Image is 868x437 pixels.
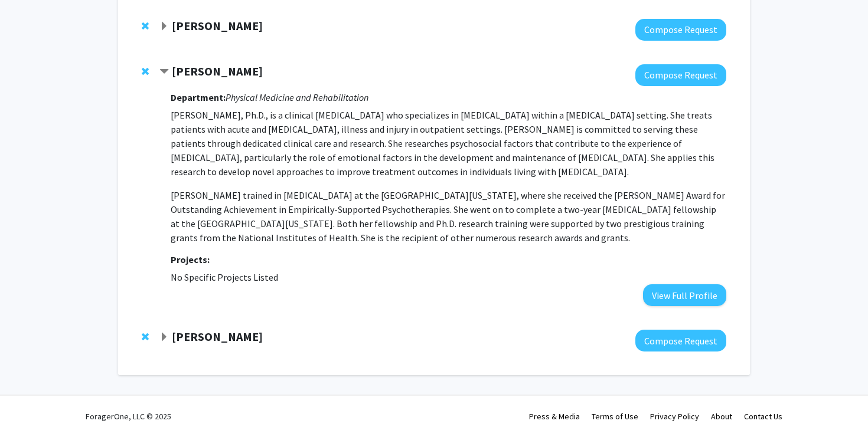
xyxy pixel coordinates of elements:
a: Terms of Use [592,411,638,422]
strong: Projects: [171,254,210,265]
span: Remove Rachel Aaron from bookmarks [142,67,149,76]
i: Physical Medicine and Rehabilitation [226,91,368,103]
a: About [711,411,732,422]
a: Contact Us [744,411,782,422]
span: Expand Vidya Kamath Bookmark [159,333,169,342]
p: [PERSON_NAME] trained in [MEDICAL_DATA] at the [GEOGRAPHIC_DATA][US_STATE], where she received th... [171,188,726,245]
a: Privacy Policy [650,411,699,422]
button: Compose Request to Bonnielin Swenor [635,19,726,41]
a: Press & Media [529,411,580,422]
strong: [PERSON_NAME] [172,18,263,33]
div: ForagerOne, LLC © 2025 [86,396,171,437]
span: Remove Bonnielin Swenor from bookmarks [142,21,149,31]
button: Compose Request to Rachel Aaron [635,64,726,86]
span: Expand Bonnielin Swenor Bookmark [159,22,169,31]
p: [PERSON_NAME], Ph.D., is a clinical [MEDICAL_DATA] who specializes in [MEDICAL_DATA] within a [ME... [171,108,726,179]
strong: Department: [171,91,226,103]
strong: [PERSON_NAME] [172,64,263,78]
button: Compose Request to Vidya Kamath [635,330,726,351]
span: No Specific Projects Listed [171,271,278,283]
button: View Full Profile [643,284,726,306]
iframe: Chat [9,384,50,428]
span: Remove Vidya Kamath from bookmarks [142,332,149,341]
span: Contract Rachel Aaron Bookmark [159,67,169,77]
strong: [PERSON_NAME] [172,329,263,344]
